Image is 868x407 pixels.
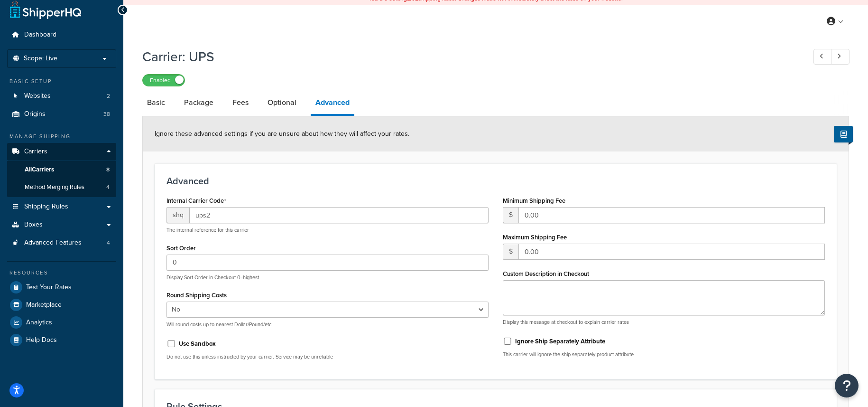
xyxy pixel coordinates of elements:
[26,336,57,344] span: Help Docs
[24,148,47,156] span: Carriers
[25,166,54,174] span: All Carriers
[25,183,84,191] span: Method Merging Rules
[24,31,56,39] span: Dashboard
[166,292,227,299] label: Round Shipping Costs
[835,374,859,398] button: Open Resource Center
[503,197,565,204] label: Minimum Shipping Fee
[503,270,589,277] label: Custom Description in Checkout
[166,321,489,328] p: Will round costs up to nearest Dollar/Pound/etc
[7,143,116,197] li: Carriers
[7,331,116,349] a: Help Docs
[166,197,226,205] label: Internal Carrier Code
[166,176,825,186] h3: Advanced
[7,179,116,196] a: Method Merging Rules4
[103,110,110,118] span: 38
[24,110,46,118] span: Origins
[7,216,116,234] a: Boxes
[503,244,518,260] span: $
[155,129,409,139] span: Ignore these advanced settings if you are unsure about how they will affect your rates.
[7,269,116,277] div: Resources
[7,179,116,196] li: Method Merging Rules
[179,91,218,114] a: Package
[7,143,116,161] a: Carriers
[831,49,850,65] a: Next Record
[7,133,116,141] div: Manage Shipping
[503,351,825,358] p: This carrier will ignore the ship separately product attribute
[106,183,110,191] span: 4
[7,26,116,44] a: Dashboard
[503,234,567,241] label: Maximum Shipping Fee
[107,239,110,247] span: 4
[142,91,170,114] a: Basic
[166,207,189,223] span: shq
[813,49,832,65] a: Previous Record
[166,353,489,360] p: Do not use this unless instructed by your carrier. Service may be unreliable
[503,207,518,223] span: $
[7,198,116,216] a: Shipping Rules
[24,221,43,229] span: Boxes
[166,227,489,234] p: The internal reference for this carrier
[263,91,301,114] a: Optional
[24,239,82,247] span: Advanced Features
[515,337,605,346] label: Ignore Ship Separately Attribute
[7,314,116,331] a: Analytics
[7,161,116,179] a: AllCarriers8
[166,274,489,281] p: Display Sort Order in Checkout 0=highest
[142,47,796,66] h1: Carrier: UPS
[179,340,216,348] label: Use Sandbox
[7,77,116,85] div: Basic Setup
[7,296,116,313] a: Marketplace
[107,92,110,100] span: 2
[26,284,72,292] span: Test Your Rates
[24,92,51,100] span: Websites
[166,245,196,252] label: Sort Order
[106,166,110,174] span: 8
[7,87,116,105] a: Websites2
[24,55,57,63] span: Scope: Live
[228,91,253,114] a: Fees
[24,203,68,211] span: Shipping Rules
[7,234,116,252] li: Advanced Features
[7,87,116,105] li: Websites
[7,105,116,123] li: Origins
[143,75,185,86] label: Enabled
[7,279,116,296] a: Test Your Rates
[834,126,853,142] button: Show Help Docs
[26,319,52,327] span: Analytics
[503,319,825,326] p: Display this message at checkout to explain carrier rates
[311,91,354,116] a: Advanced
[7,105,116,123] a: Origins38
[7,234,116,252] a: Advanced Features4
[26,301,62,309] span: Marketplace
